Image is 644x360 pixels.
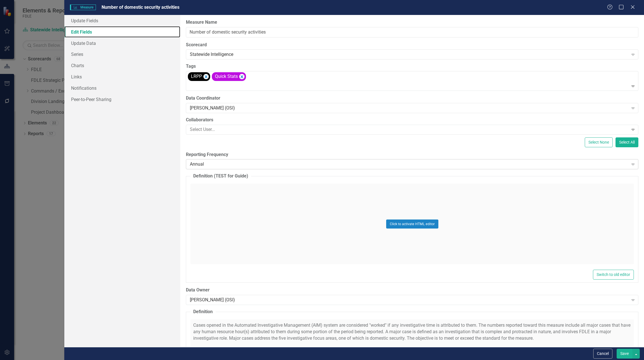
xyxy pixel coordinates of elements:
a: Links [64,71,180,82]
a: Edit Fields [64,26,180,38]
span: Number of domestic security activities [102,5,179,10]
button: Cancel [593,349,612,359]
button: Click to activate HTML editor [386,219,438,229]
label: Scorecard [186,42,638,48]
legend: Definition [190,309,216,315]
a: Charts [64,60,180,71]
a: Series [64,49,180,60]
button: Save [617,349,632,359]
div: Remove [object Object] [239,74,245,79]
label: Collaborators [186,117,638,123]
label: Tags [186,63,638,70]
div: [PERSON_NAME] (OSI) [190,105,628,111]
label: Data Coordinator [186,95,638,102]
div: Remove [object Object] [203,74,209,79]
label: Reporting Frequency [186,152,638,158]
label: Measure Name [186,19,638,26]
span: LRPP [191,74,202,79]
div: Statewide Intelligence [190,51,628,58]
input: Measure Name [186,27,638,38]
a: Peer-to-Peer Sharing [64,94,180,105]
a: Notifications [64,82,180,94]
button: Select None [585,137,613,147]
legend: Definition (TEST for Guide) [190,173,251,179]
span: Quick Stats [215,74,238,79]
span: Measure [70,5,96,10]
button: Select All [616,137,638,147]
a: Update Fields [64,15,180,26]
a: Update Data [64,38,180,49]
div: Annual [190,161,628,168]
label: Data Owner [186,287,638,293]
button: Switch to old editor [593,270,634,280]
div: [PERSON_NAME] (OSI) [190,297,628,303]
